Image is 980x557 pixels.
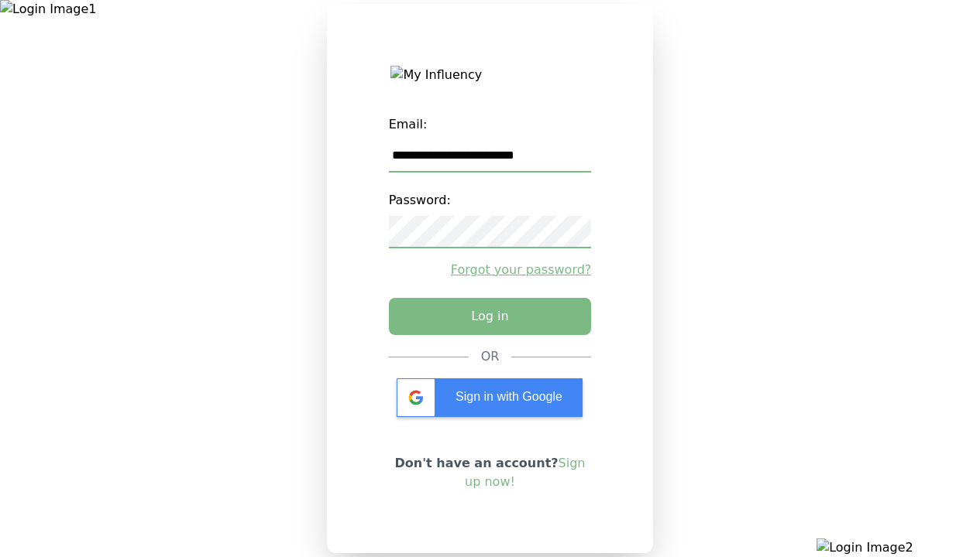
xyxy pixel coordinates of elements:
button: Log in [389,298,592,335]
div: Sign in with Google [397,378,583,417]
img: My Influency [390,66,589,84]
span: Sign in with Google [456,390,562,403]
label: Password: [389,185,592,216]
a: Forgot your password? [389,261,592,279]
p: Don't have an account? [389,454,592,491]
div: OR [481,347,500,366]
label: Email: [389,109,592,140]
img: Login Image2 [817,538,980,557]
